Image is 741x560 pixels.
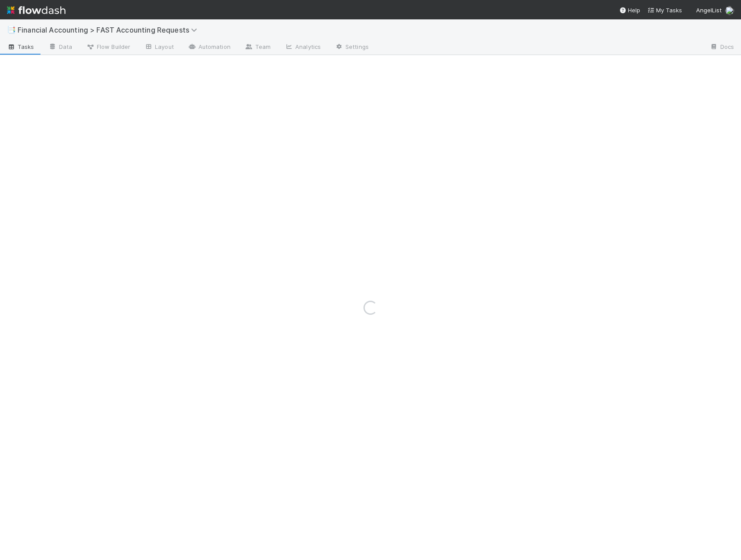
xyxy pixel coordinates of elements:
[725,6,734,15] img: avatar_c0d2ec3f-77e2-40ea-8107-ee7bdb5edede.png
[647,6,682,15] a: My Tasks
[181,41,238,55] a: Automation
[137,41,181,55] a: Layout
[7,3,66,18] img: logo-inverted-e16ddd16eac7371096b0.svg
[7,42,34,51] span: Tasks
[79,41,137,55] a: Flow Builder
[647,7,682,14] span: My Tasks
[278,41,328,55] a: Analytics
[18,26,202,34] span: Financial Accounting > FAST Accounting Requests
[238,41,278,55] a: Team
[41,41,79,55] a: Data
[328,41,376,55] a: Settings
[7,26,16,33] span: 📑
[86,42,130,51] span: Flow Builder
[703,41,741,55] a: Docs
[619,6,640,15] div: Help
[696,7,722,14] span: AngelList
